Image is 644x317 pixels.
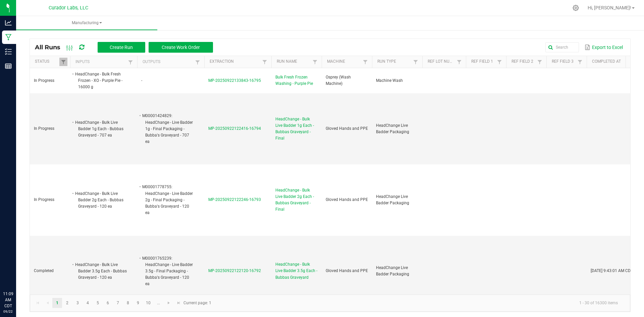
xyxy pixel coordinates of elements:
a: Filter [194,58,202,66]
span: HeadChange Live Badder Packaging [376,123,409,134]
a: Page 6 [103,298,113,308]
a: Page 9 [133,298,143,308]
span: HeadChange - Bulk Live Badder 1g Each - Bubbas Graveyard - Final [275,116,318,142]
button: Export to Excel [583,42,625,53]
a: StatusSortable [35,59,59,64]
kendo-pager: Current page: 1 [30,295,630,312]
li: HeadChange - Bulk Live Badder 3.5g Each - Bubbas Graveyard - 120 ea [74,261,127,281]
inline-svg: Inventory [5,48,12,55]
a: Filter [311,58,319,66]
p: 11:09 AM CDT [3,291,13,309]
a: Filter [536,58,544,66]
a: Filter [576,58,584,66]
a: Filter [455,58,463,66]
a: Go to the last page [174,298,183,308]
span: In Progress [34,126,54,131]
a: Filter [361,58,369,66]
span: Curador Labs, LLC [49,5,88,11]
a: Filter [412,58,420,66]
span: Osprey (Wash Machine) [326,75,351,86]
td: - [137,68,204,94]
span: Gloved Hands and PPE [326,197,368,202]
a: Ref Lot NumberSortable [428,59,455,64]
a: Page 7 [113,298,123,308]
a: Manufacturing [16,16,157,30]
span: In Progress [34,197,54,202]
span: Go to the next page [166,300,171,306]
span: MP-20250922133843-16795 [208,78,261,83]
iframe: Resource center [7,263,27,283]
span: Bulk Fresh Frozen Washing - Purple Pie [275,74,318,87]
span: Gloved Hands and PPE [326,268,368,273]
a: MachineSortable [327,59,361,64]
span: HeadChange - Bulk Live Badder 3.5g Each - Bubbas Graveyard [275,261,318,281]
span: HeadChange Live Badder Packaging [376,265,409,276]
div: Manage settings [572,5,580,11]
a: ExtractionSortable [210,59,260,64]
span: HeadChange - Bulk Live Badder 2g Each - Bubbas Graveyard - Final [275,187,318,213]
span: HeadChange Live Badder Packaging [376,194,409,205]
span: Machine Wash [376,78,403,83]
span: MP-20250922122416-16794 [208,126,261,131]
li: M00001778755: HeadChange - Live Badder 2g - Final Packaging - Bubba's Graveyard - 120 ea [141,183,194,216]
span: Go to the last page [176,300,181,306]
a: Ref Field 2Sortable [512,59,535,64]
span: In Progress [34,78,54,83]
button: Create Run [98,42,145,53]
span: Create Run [110,45,133,50]
a: Page 10 [144,298,153,308]
a: Filter [59,58,67,66]
inline-svg: Reports [5,63,12,69]
span: Manufacturing [16,20,157,26]
a: Filter [261,58,269,66]
a: Page 11 [154,298,163,308]
a: Ref Field 1Sortable [471,59,495,64]
a: Page 5 [93,298,103,308]
a: Page 4 [83,298,93,308]
li: HeadChange - Bulk Live Badder 1g Each - Bubbas Graveyard - 707 ea [74,119,127,139]
div: All Runs [35,42,218,53]
inline-svg: Manufacturing [5,34,12,41]
span: MP-20250922122246-16793 [208,197,261,202]
a: Page 8 [123,298,133,308]
span: [DATE] 9:43:01 AM CDT [591,268,633,273]
li: HeadChange - Bulk Fresh Frozen - XO - Purple Pie - 16000 g [74,71,127,91]
kendo-pager-info: 1 - 30 of 16300 items [215,298,623,309]
li: M00001424829: HeadChange - Live Badder 1g - Final Packaging - Bubba's Graveyard - 707 ea [141,112,194,145]
span: Hi, [PERSON_NAME]! [588,5,631,10]
span: Gloved Hands and PPE [326,126,368,131]
th: Outputs [137,56,204,68]
a: Filter [495,58,503,66]
a: Page 1 [52,298,62,308]
a: Filter [126,58,135,66]
span: MP-20250922122120-16792 [208,268,261,273]
span: Completed [34,268,54,273]
li: M00001765239: HeadChange - Live Badder 3.5g - Final Packaging - Bubba's Graveyard - 120 ea [141,255,194,287]
inline-svg: Analytics [5,19,12,26]
a: Go to the next page [164,298,174,308]
span: Create Work Order [162,45,200,50]
a: Page 2 [62,298,72,308]
th: Inputs [70,56,137,68]
input: Search [545,42,579,52]
a: Page 3 [73,298,83,308]
p: 09/22 [3,309,13,314]
a: Run TypeSortable [377,59,411,64]
a: Ref Field 3Sortable [552,59,576,64]
button: Create Work Order [149,42,213,53]
a: Run NameSortable [277,59,311,64]
li: HeadChange - Bulk Live Badder 2g Each - Bubbas Graveyard - 120 ea [74,190,127,210]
